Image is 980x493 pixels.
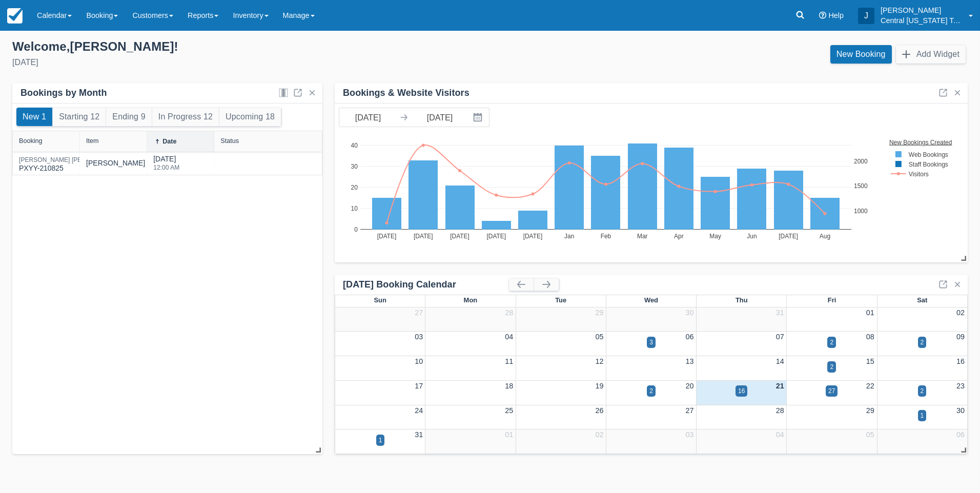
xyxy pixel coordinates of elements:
[921,338,924,347] div: 2
[776,382,784,390] a: 21
[53,108,106,126] button: Starting 12
[776,406,784,415] a: 28
[686,382,694,390] a: 20
[921,386,924,396] div: 2
[736,296,748,304] span: Thu
[830,362,833,372] div: 2
[379,436,382,445] div: 1
[866,406,874,415] a: 29
[866,382,874,390] a: 22
[464,296,478,304] span: Mon
[866,309,874,317] a: 01
[595,333,603,341] a: 05
[686,333,694,341] a: 06
[595,406,603,415] a: 26
[866,357,874,365] a: 15
[220,137,239,145] div: Status
[505,382,513,390] a: 18
[776,357,784,365] a: 14
[595,430,603,439] a: 02
[890,138,953,146] text: New Bookings Created
[956,309,965,317] a: 02
[595,382,603,390] a: 19
[505,406,513,415] a: 25
[505,309,513,317] a: 28
[858,8,874,24] div: J
[921,411,924,420] div: 1
[415,406,423,415] a: 24
[219,108,281,126] button: Upcoming 18
[738,386,745,396] div: 16
[86,137,99,145] div: Item
[595,309,603,317] a: 29
[12,56,482,69] div: [DATE]
[152,108,219,126] button: In Progress 12
[866,333,874,341] a: 08
[374,296,386,304] span: Sun
[776,309,784,317] a: 31
[866,430,874,439] a: 05
[153,165,179,171] div: 12:00 AM
[830,338,833,347] div: 2
[555,296,566,304] span: Tue
[956,406,965,415] a: 30
[956,430,965,439] a: 06
[896,45,966,64] button: Add Widget
[505,357,513,365] a: 11
[86,158,243,169] div: [PERSON_NAME] A private tour 8 guests [DATE]
[19,137,43,145] div: Booking
[686,406,694,415] a: 27
[649,338,653,347] div: 3
[415,382,423,390] a: 17
[415,333,423,341] a: 03
[595,357,603,365] a: 12
[828,11,844,19] span: Help
[21,87,107,99] div: Bookings by Month
[162,138,176,145] div: Date
[7,8,23,24] img: checkfront-main-nav-mini-logo.png
[828,296,836,304] span: Fri
[644,296,658,304] span: Wed
[505,430,513,439] a: 01
[956,357,965,365] a: 16
[830,45,892,64] a: New Booking
[649,386,653,396] div: 2
[819,12,826,19] i: Help
[686,430,694,439] a: 03
[106,108,151,126] button: Ending 9
[828,386,835,396] div: 27
[956,333,965,341] a: 09
[343,87,469,99] div: Bookings & Website Visitors
[776,430,784,439] a: 04
[16,108,52,126] button: New 1
[12,39,482,54] div: Welcome , [PERSON_NAME] !
[686,309,694,317] a: 30
[881,15,963,26] p: Central [US_STATE] Tours
[415,430,423,439] a: 31
[411,108,468,127] input: End Date
[19,161,122,166] a: [PERSON_NAME] [PERSON_NAME]PXYY-210825
[415,309,423,317] a: 27
[19,157,122,163] div: [PERSON_NAME] [PERSON_NAME]
[415,357,423,365] a: 10
[343,279,509,291] div: [DATE] Booking Calendar
[776,333,784,341] a: 07
[881,5,963,15] p: [PERSON_NAME]
[956,382,965,390] a: 23
[917,296,927,304] span: Sat
[686,357,694,365] a: 13
[468,108,489,127] button: Interact with the calendar and add the check-in date for your trip.
[505,333,513,341] a: 04
[153,154,179,177] div: [DATE]
[339,108,397,127] input: Start Date
[19,157,122,174] div: PXYY-210825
